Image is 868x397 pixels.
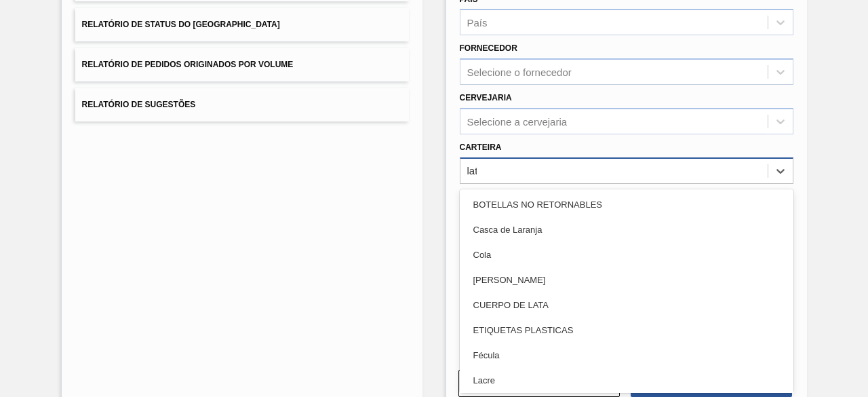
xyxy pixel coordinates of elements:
[460,43,517,53] label: Fornecedor
[82,20,280,29] span: Relatório de Status do [GEOGRAPHIC_DATA]
[460,143,502,152] label: Carteira
[75,8,409,41] button: Relatório de Status do [GEOGRAPHIC_DATA]
[467,67,572,78] div: Selecione o fornecedor
[460,217,793,242] div: Casca de Laranja
[460,267,793,292] div: [PERSON_NAME]
[82,60,294,69] span: Relatório de Pedidos Originados por Volume
[75,48,409,81] button: Relatório de Pedidos Originados por Volume
[460,192,793,217] div: BOTELLAS NO RETORNABLES
[460,242,793,267] div: Cola
[460,93,512,102] label: Cervejaria
[467,115,568,127] div: Selecione a cervejaria
[460,318,793,343] div: ETIQUETAS PLASTICAS
[467,17,488,29] div: País
[460,292,793,318] div: CUERPO DE LATA
[82,100,196,109] span: Relatório de Sugestões
[458,370,620,397] button: Limpar
[460,343,793,368] div: Fécula
[75,88,409,121] button: Relatório de Sugestões
[460,368,793,393] div: Lacre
